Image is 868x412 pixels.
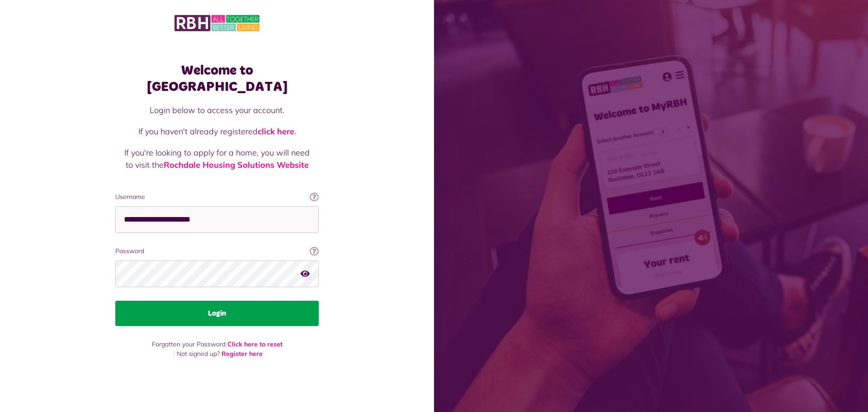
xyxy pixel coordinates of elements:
label: Password [115,246,319,256]
p: If you haven't already registered . [124,125,310,137]
p: Login below to access your account. [124,104,310,116]
a: Register here [222,350,263,358]
button: Login [115,301,319,326]
img: MyRBH [175,14,259,33]
p: If you're looking to apply for a home, you will need to visit the [124,147,310,171]
a: click here [258,126,294,137]
span: Forgotten your Password [152,340,226,348]
a: Click here to reset [227,340,283,348]
a: Rochdale Housing Solutions Website [164,160,309,170]
h1: Welcome to [GEOGRAPHIC_DATA] [115,62,319,95]
span: Not signed up? [177,350,220,358]
label: Username [115,192,319,202]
